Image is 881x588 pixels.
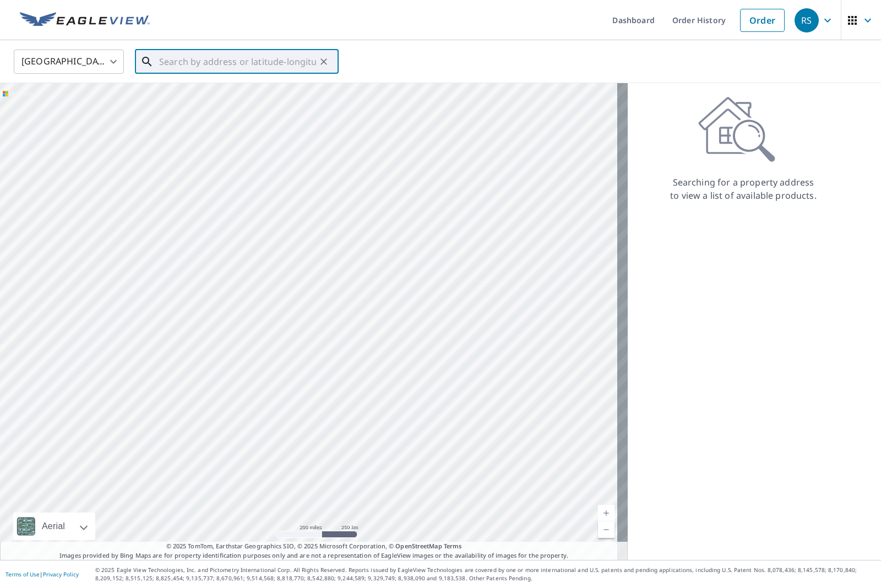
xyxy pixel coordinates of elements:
[598,521,614,538] a: Current Level 5, Zoom Out
[316,54,331,69] button: Clear
[166,542,462,551] span: © 2025 TomTom, Earthstar Geographics SIO, © 2025 Microsoft Corporation, ©
[159,46,316,77] input: Search by address or latitude-longitude
[395,542,442,550] a: OpenStreetMap
[13,513,95,540] div: Aerial
[6,571,79,578] p: |
[43,570,79,578] a: Privacy Policy
[670,176,817,202] p: Searching for a property address to view a list of available products.
[39,513,68,540] div: Aerial
[20,12,150,29] img: EV Logo
[95,566,875,582] p: © 2025 Eagle View Technologies, Inc. and Pictometry International Corp. All Rights Reserved. Repo...
[14,46,124,77] div: [GEOGRAPHIC_DATA]
[795,8,819,32] div: RS
[444,542,462,550] a: Terms
[740,9,785,32] a: Order
[6,570,40,578] a: Terms of Use
[598,505,614,521] a: Current Level 5, Zoom In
